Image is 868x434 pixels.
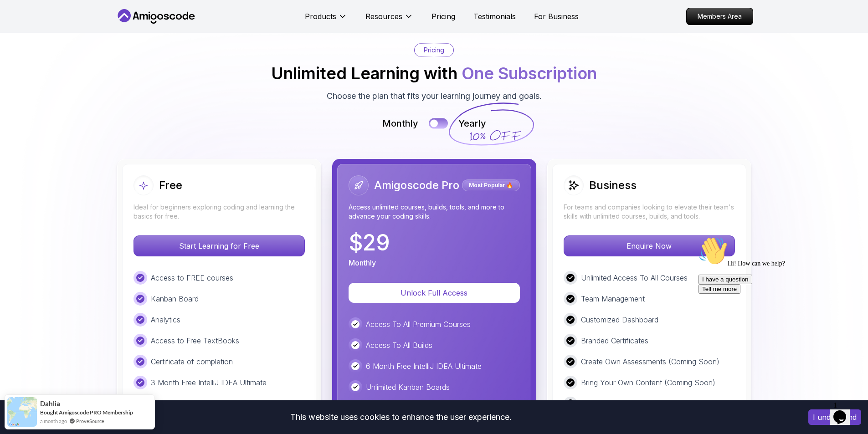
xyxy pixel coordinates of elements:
p: Ideal for beginners exploring coding and learning the basics for free. [134,203,305,221]
div: 👋Hi! How can we help?I have a questionTell me more [4,4,168,61]
button: Unlock Full Access [349,283,520,303]
div: This website uses cookies to enhance the user experience. [7,407,795,427]
a: Enquire Now [564,241,735,250]
button: Accept cookies [808,409,861,425]
p: 3 Month Free IntelliJ IDEA Ultimate [151,377,267,388]
button: Tell me more [4,51,46,61]
p: Members Area [687,8,753,25]
a: For Business [534,11,579,22]
p: Access to Free TextBooks [151,335,239,346]
p: Start Learning for Free [134,236,304,256]
p: 6 Month Free IntelliJ IDEA Ultimate [366,361,482,372]
a: Pricing [431,11,455,22]
p: Products [305,11,336,22]
p: Unlimited Kanban Boards [366,382,450,393]
p: Unlimited Access To All Courses [581,272,688,283]
p: Access unlimited courses, builds, tools, and more to advance your coding skills. [349,203,520,221]
span: Hi! How can we help? [4,27,90,34]
p: Most Popular 🔥 [463,181,519,190]
h2: Unlimited Learning with [271,64,597,82]
iframe: chat widget [830,398,859,425]
p: Unlock Full Access [360,287,509,298]
a: Unlock Full Access [349,288,520,297]
img: :wave: [4,4,33,33]
button: Resources [365,11,413,29]
button: Start Learning for Free [134,235,305,256]
p: Access To All Builds [366,340,432,351]
a: Testimonials [473,11,516,22]
p: $ 29 [349,232,390,254]
p: Choose the plan that fits your learning journey and goals. [327,90,542,102]
p: Access to FREE courses [151,272,233,283]
p: Certificate of completion [151,356,233,367]
p: Access To All Premium Courses [366,319,471,330]
a: Members Area [686,8,753,25]
p: Dedicated Support [581,398,643,409]
h2: Business [589,178,637,193]
a: ProveSource [76,417,104,425]
button: Products [305,11,347,29]
iframe: chat widget [695,233,859,393]
img: provesource social proof notification image [7,397,37,427]
p: Analytics [151,314,180,325]
p: Kanban Board [151,293,199,304]
button: Enquire Now [564,235,735,256]
span: Bought [40,409,58,416]
h2: Amigoscode Pro [374,178,459,193]
a: Start Learning for Free [134,241,305,250]
p: Enquire Now [564,236,734,256]
h2: Free [159,178,182,193]
p: Customized Dashboard [581,314,658,325]
p: Branded Certificates [581,335,648,346]
p: Monthly [349,257,376,268]
p: Create Own Assessments (Coming Soon) [581,356,719,367]
p: Bring Your Own Content (Coming Soon) [581,377,715,388]
span: One Subscription [462,63,597,83]
button: I have a question [4,42,57,51]
p: Team Management [581,293,645,304]
p: For teams and companies looking to elevate their team's skills with unlimited courses, builds, an... [564,203,735,221]
p: Pricing [424,46,444,55]
span: a month ago [40,417,67,425]
a: Amigoscode PRO Membership [59,409,133,416]
span: Dahlia [40,400,60,408]
p: Resources [365,11,402,22]
p: Monthly [382,117,418,130]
